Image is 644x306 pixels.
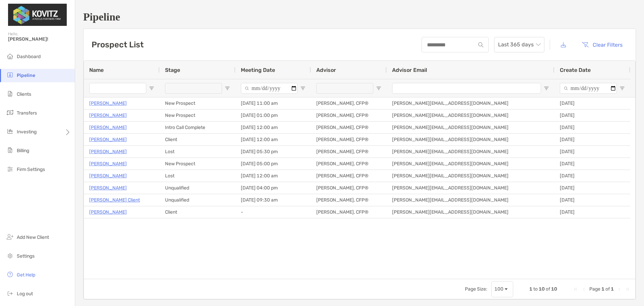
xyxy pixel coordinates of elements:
input: Meeting Date Filter Input [241,83,298,94]
img: Zoe Logo [8,3,67,27]
div: Unqualified [160,182,235,194]
div: [PERSON_NAME], CFP® [311,158,387,170]
a: [PERSON_NAME] [89,135,127,144]
input: Name Filter Input [89,83,146,94]
span: 10 [551,286,557,292]
div: [PERSON_NAME][EMAIL_ADDRESS][DOMAIN_NAME] [387,122,554,133]
input: Create Date Filter Input [560,83,617,94]
span: Settings [17,253,35,259]
div: [PERSON_NAME], CFP® [311,170,387,182]
span: Dashboard [17,54,41,59]
button: Open Filter Menu [225,86,230,91]
img: logout icon [6,289,14,297]
button: Open Filter Menu [376,86,381,91]
div: [PERSON_NAME], CFP® [311,206,387,218]
div: [DATE] [554,182,630,194]
div: [PERSON_NAME][EMAIL_ADDRESS][DOMAIN_NAME] [387,206,554,218]
div: [PERSON_NAME][EMAIL_ADDRESS][DOMAIN_NAME] [387,110,554,121]
span: Advisor Email [392,67,427,73]
div: [PERSON_NAME], CFP® [311,97,387,109]
a: [PERSON_NAME] [89,99,127,107]
span: Pipeline [17,73,35,78]
div: [DATE] 12:00 am [235,122,311,133]
div: [DATE] [554,134,630,145]
input: Advisor Email Filter Input [392,83,541,94]
div: New Prospect [160,97,235,109]
div: [PERSON_NAME], CFP® [311,122,387,133]
div: [DATE] 12:00 am [235,170,311,182]
div: [DATE] 05:30 pm [235,146,311,158]
span: Name [89,67,104,73]
a: [PERSON_NAME] [89,172,127,180]
span: Page [589,286,600,292]
span: 10 [539,286,545,292]
button: Open Filter Menu [544,86,549,91]
div: First Page [573,287,579,292]
span: 1 [611,286,614,292]
span: Billing [17,148,29,154]
div: Previous Page [581,287,587,292]
img: clients icon [6,90,14,98]
button: Open Filter Menu [149,86,154,91]
span: Advisor [316,67,336,73]
div: Next Page [616,287,622,292]
div: [PERSON_NAME][EMAIL_ADDRESS][DOMAIN_NAME] [387,182,554,194]
span: of [546,286,550,292]
span: Clients [17,91,31,97]
div: 100 [494,286,503,292]
span: Create Date [560,67,591,73]
div: [DATE] [554,146,630,158]
div: [PERSON_NAME], CFP® [311,182,387,194]
div: [PERSON_NAME], CFP® [311,146,387,158]
div: [PERSON_NAME][EMAIL_ADDRESS][DOMAIN_NAME] [387,170,554,182]
div: [DATE] [554,194,630,206]
div: [PERSON_NAME][EMAIL_ADDRESS][DOMAIN_NAME] [387,158,554,170]
a: [PERSON_NAME] [89,184,127,192]
div: [DATE] 11:00 am [235,97,311,109]
a: [PERSON_NAME] [89,123,127,132]
span: Investing [17,129,37,135]
div: Page Size [491,281,513,297]
div: Client [160,206,235,218]
a: [PERSON_NAME] [89,147,127,156]
span: Meeting Date [241,67,275,73]
div: [PERSON_NAME], CFP® [311,134,387,145]
div: Client [160,134,235,145]
span: Transfers [17,110,37,116]
img: transfers icon [6,108,14,117]
img: billing icon [6,146,14,154]
div: [DATE] 01:00 pm [235,110,311,121]
div: [PERSON_NAME], CFP® [311,110,387,121]
span: Firm Settings [17,167,45,172]
div: New Prospect [160,110,235,121]
div: Last Page [625,287,630,292]
img: input icon [478,42,483,47]
div: New Prospect [160,158,235,170]
span: Last 365 days [498,37,540,52]
div: [DATE] [554,206,630,218]
div: [DATE] [554,122,630,133]
img: get-help icon [6,270,14,278]
div: [DATE] 05:00 pm [235,158,311,170]
div: [DATE] [554,110,630,121]
div: [PERSON_NAME][EMAIL_ADDRESS][DOMAIN_NAME] [387,194,554,206]
div: Intro Call Complete [160,122,235,133]
a: [PERSON_NAME] Client [89,196,140,204]
div: [PERSON_NAME][EMAIL_ADDRESS][DOMAIN_NAME] [387,97,554,109]
span: 1 [529,286,532,292]
span: to [533,286,538,292]
div: Lost [160,170,235,182]
a: [PERSON_NAME] [89,111,127,120]
div: Unqualified [160,194,235,206]
span: Add New Client [17,234,49,240]
span: of [605,286,610,292]
span: [PERSON_NAME]! [8,36,71,42]
div: [PERSON_NAME], CFP® [311,194,387,206]
button: Clear Filters [577,37,628,52]
div: [DATE] [554,170,630,182]
div: [DATE] [554,97,630,109]
p: [PERSON_NAME] [89,208,127,216]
